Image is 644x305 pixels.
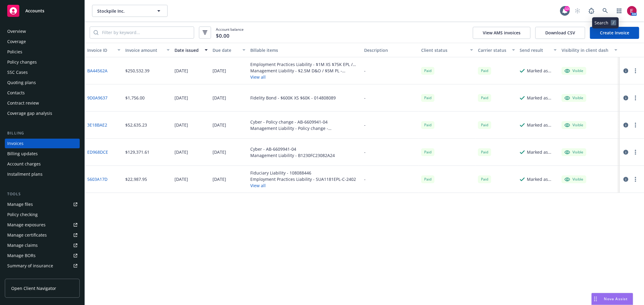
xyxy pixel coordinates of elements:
a: Summary of insurance [5,261,80,271]
div: Manage BORs [7,251,36,260]
span: Paid [478,175,491,183]
a: Overview [5,27,80,36]
div: Paid [421,148,434,156]
div: [DATE] [175,122,188,128]
div: Account charges [7,159,41,169]
div: Drag to move [592,293,599,305]
div: Contacts [7,88,25,98]
div: Employment Practices Liability - SUA1181EPL-C-2402 [250,176,356,182]
div: Marked as sent [527,68,557,74]
a: Search [599,5,611,17]
div: [DATE] [175,176,188,182]
div: Invoices [7,139,24,148]
a: Create Invoice [590,27,639,39]
div: Paid [478,121,491,129]
div: Paid [421,94,434,102]
div: $250,532.39 [125,68,149,74]
div: Paid [478,67,491,74]
div: Policy changes [7,57,37,67]
div: Manage claims [7,241,38,250]
button: Carrier status [476,43,517,57]
div: $129,371.61 [125,149,149,155]
span: Nova Assist [604,296,628,301]
div: Marked as sent [527,122,557,128]
img: photo [627,6,637,16]
button: Due date [210,43,248,57]
div: Management Liability - B1230FC23082A24 [250,152,335,159]
div: Due date [213,47,239,53]
div: - [364,122,366,128]
a: Manage exposures [5,220,80,230]
div: Billable items [250,47,359,53]
div: Invoice amount [125,47,163,53]
a: Policies [5,47,80,57]
a: Coverage [5,37,80,46]
div: Visible [565,177,583,182]
a: Switch app [613,5,625,17]
div: Paid [478,148,491,156]
div: Visibility in client dash [562,47,611,53]
div: Contract review [7,98,39,108]
div: Marked as sent [527,176,557,182]
button: Description [362,43,419,57]
button: Visibility in client dash [559,43,620,57]
a: Manage claims [5,241,80,250]
div: Overview [7,27,26,36]
button: Billable items [248,43,362,57]
div: Manage files [7,200,33,209]
div: [DATE] [213,149,226,155]
span: Paid [421,67,434,74]
a: Invoices [5,139,80,148]
button: View AMS invoices [473,27,530,39]
button: View all [250,182,356,189]
button: Client status [419,43,476,57]
span: Paid [421,121,434,129]
div: Paid [421,175,434,183]
div: $1,756.00 [125,95,145,101]
button: Invoice amount [123,43,172,57]
div: [DATE] [213,122,226,128]
div: Send result [520,47,550,53]
a: Manage certificates [5,230,80,240]
div: Visible [565,68,583,74]
button: Nova Assist [591,293,633,305]
div: Quoting plans [7,78,36,87]
a: Installment plans [5,169,80,179]
div: $22,987.95 [125,176,147,182]
div: Description [364,47,416,53]
button: Date issued [172,43,210,57]
div: [DATE] [175,95,188,101]
div: Tools [5,191,80,197]
div: Coverage [7,37,26,46]
div: - [364,176,366,182]
div: Date issued [175,47,201,53]
div: Policies [7,47,22,57]
div: Marked as sent [527,95,557,101]
a: 9D0A9637 [87,95,107,101]
div: Client status [421,47,467,53]
div: Management Liability - Policy change - B1230FC23082A24 [250,125,359,131]
div: [DATE] [213,68,226,74]
div: Visible [565,95,583,101]
a: Account charges [5,159,80,169]
div: Paid [478,94,491,102]
input: Filter by keyword... [98,27,194,38]
a: 5603A17D [87,176,107,182]
div: Cyber - AB-6609941-04 [250,146,335,152]
span: Stockpile Inc. [97,8,149,14]
div: SSC Cases [7,68,28,77]
span: Accounts [25,8,44,13]
div: Cyber - Policy change - AB-6609941-04 [250,119,359,125]
a: Contract review [5,98,80,108]
div: - [364,68,366,74]
a: Billing updates [5,149,80,159]
div: Manage certificates [7,230,47,240]
svg: Search [94,30,98,35]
